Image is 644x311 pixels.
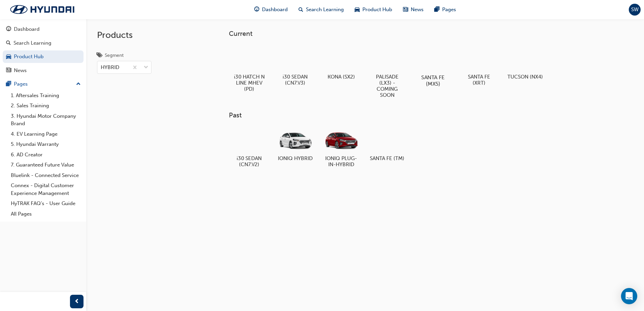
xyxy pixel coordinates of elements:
[8,129,84,139] a: 4. EV Learning Page
[229,125,269,170] a: i30 SEDAN (CN7.V2)
[76,80,81,89] span: up-icon
[621,288,637,304] div: Open Intercom Messenger
[434,5,439,14] span: pages-icon
[8,160,84,170] a: 7. Guaranteed Future Value
[144,63,148,72] span: down-icon
[3,78,84,90] button: Pages
[8,101,84,111] a: 2. Sales Training
[507,74,543,80] h5: TUCSON (NX4)
[349,3,398,17] a: car-iconProduct Hub
[6,68,11,74] span: news-icon
[8,111,84,129] a: 3. Hyundai Motor Company Brand
[362,6,392,14] span: Product Hub
[6,54,11,60] span: car-icon
[275,43,315,88] a: i30 SEDAN (CN7.V3)
[403,5,408,14] span: news-icon
[461,74,497,86] h5: SANTA FE (XRT)
[631,6,639,14] span: SW
[74,297,79,306] span: prev-icon
[6,40,11,46] span: search-icon
[324,74,359,80] h5: KONA (SX2)
[3,64,84,77] a: News
[459,43,499,88] a: SANTA FE (XRT)
[3,2,81,17] img: Trak
[3,23,84,36] a: Dashboard
[355,5,360,14] span: car-icon
[505,43,545,82] a: TUCSON (NX4)
[275,125,315,164] a: IONIQ HYBRID
[6,81,11,87] span: pages-icon
[299,5,303,14] span: search-icon
[229,43,269,94] a: i30 HATCH N LINE MHEV (PD)
[398,3,429,17] a: news-iconNews
[8,209,84,219] a: All Pages
[232,74,267,92] h5: i30 HATCH N LINE MHEV (PD)
[8,139,84,150] a: 5. Hyundai Warranty
[97,53,102,59] span: tags-icon
[8,180,84,198] a: Connex - Digital Customer Experience Management
[442,6,456,14] span: Pages
[306,6,344,14] span: Search Learning
[229,30,613,38] h3: Current
[414,74,452,87] h5: SANTA FE (MX5)
[3,50,84,63] a: Product Hub
[14,80,28,88] div: Pages
[8,170,84,181] a: Bluelink - Connected Service
[254,5,259,14] span: guage-icon
[3,37,84,49] a: Search Learning
[14,25,40,33] div: Dashboard
[6,26,11,32] span: guage-icon
[8,198,84,209] a: HyTRAK FAQ's - User Guide
[8,150,84,160] a: 6. AD Creator
[629,4,641,16] button: SW
[369,155,405,161] h5: SANTA FE (TM)
[14,67,27,74] div: News
[367,43,407,101] a: PALISADE (LX3) - COMING SOON
[278,155,313,161] h5: IONIQ HYBRID
[101,64,119,71] div: HYBRID
[321,125,361,170] a: IONIQ PLUG-IN-HYBRID
[3,22,84,78] button: DashboardSearch LearningProduct HubNews
[278,74,313,86] h5: i30 SEDAN (CN7.V3)
[293,3,349,17] a: search-iconSearch Learning
[14,39,51,47] div: Search Learning
[369,74,405,98] h5: PALISADE (LX3) - COMING SOON
[262,6,288,14] span: Dashboard
[324,155,359,168] h5: IONIQ PLUG-IN-HYBRID
[232,155,267,168] h5: i30 SEDAN (CN7.V2)
[411,6,424,14] span: News
[97,30,151,41] h2: Products
[413,43,453,88] a: SANTA FE (MX5)
[8,90,84,101] a: 1. Aftersales Training
[249,3,293,17] a: guage-iconDashboard
[229,111,613,119] h3: Past
[321,43,361,82] a: KONA (SX2)
[367,125,407,164] a: SANTA FE (TM)
[105,52,124,59] div: Segment
[429,3,461,17] a: pages-iconPages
